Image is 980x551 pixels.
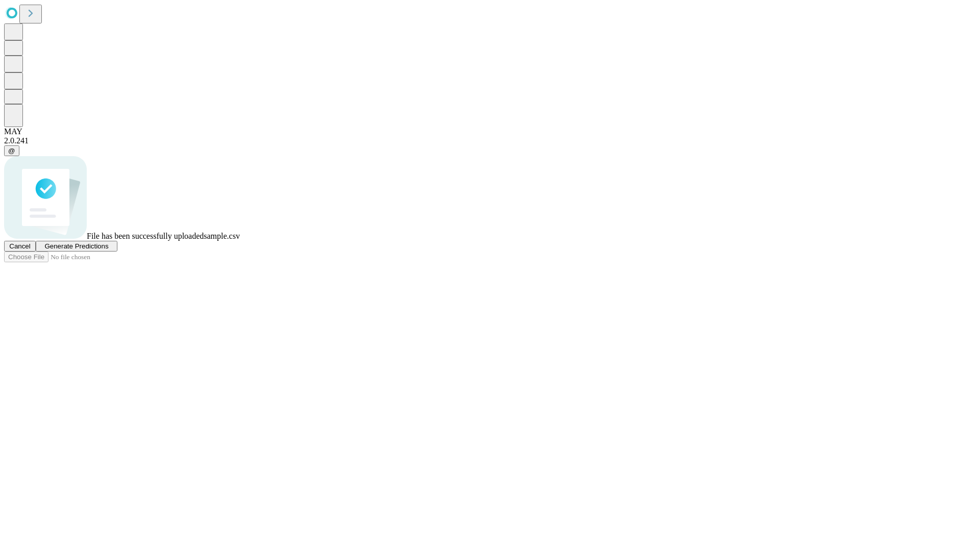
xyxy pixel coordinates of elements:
span: Cancel [9,242,31,250]
span: File has been successfully uploaded [87,232,204,240]
span: @ [8,147,15,155]
div: MAY [4,127,976,136]
div: 2.0.241 [4,136,976,145]
button: @ [4,145,19,156]
span: sample.csv [204,232,240,240]
span: Generate Predictions [44,242,108,250]
button: Cancel [4,241,36,252]
button: Generate Predictions [36,241,117,252]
